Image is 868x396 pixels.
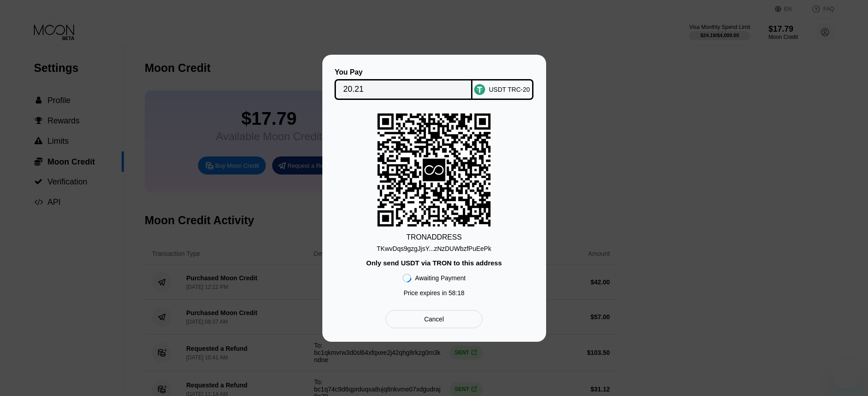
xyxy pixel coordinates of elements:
[448,289,464,297] span: 58 : 18
[424,315,444,323] div: Cancel
[404,289,465,297] div: Price expires in
[406,233,462,241] div: TRON ADDRESS
[335,68,472,76] div: You Pay
[386,310,482,328] div: Cancel
[377,245,491,252] div: TKwvDqs9gzgJjsY...zNzDUWbzfPuEePk
[489,86,530,93] div: USDT TRC-20
[832,360,861,389] iframe: Button to launch messaging window
[336,68,533,100] div: You PayUSDT TRC-20
[366,259,502,267] div: Only send USDT via TRON to this address
[415,274,466,282] div: Awaiting Payment
[377,241,491,252] div: TKwvDqs9gzgJjsY...zNzDUWbzfPuEePk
